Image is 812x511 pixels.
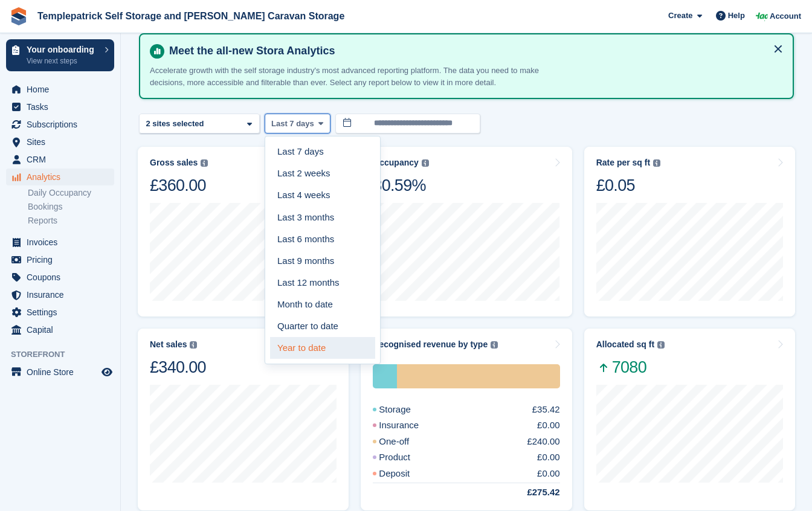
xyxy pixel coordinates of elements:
[596,158,650,168] div: Rate per sq ft
[270,228,375,250] a: Last 6 months
[537,467,560,481] div: £0.00
[33,6,349,26] a: Templepatrick Self Storage and [PERSON_NAME] Caravan Storage
[756,10,768,22] img: Gareth Hagan
[373,403,440,417] div: Storage
[164,44,783,58] h4: Meet the all-new Stora Analytics
[6,286,114,303] a: menu
[270,337,375,359] a: Year to date
[770,10,801,22] span: Account
[27,56,98,66] p: View next steps
[6,364,114,381] a: menu
[668,10,692,22] span: Create
[27,286,99,303] span: Insurance
[6,321,114,338] a: menu
[373,158,418,168] div: Occupancy
[527,435,559,449] div: £240.00
[190,341,197,349] img: icon-info-grey-7440780725fd019a000dd9b08b2336e03edf1995a4989e88bcd33f0948082b44.svg
[27,269,99,286] span: Coupons
[491,341,498,349] img: icon-info-grey-7440780725fd019a000dd9b08b2336e03edf1995a4989e88bcd33f0948082b44.svg
[532,403,560,417] div: £35.42
[537,419,560,432] div: £0.00
[150,158,198,168] div: Gross sales
[657,341,665,349] img: icon-info-grey-7440780725fd019a000dd9b08b2336e03edf1995a4989e88bcd33f0948082b44.svg
[144,118,208,130] div: 2 sites selected
[27,81,99,98] span: Home
[28,201,114,213] a: Bookings
[596,357,665,378] span: 7080
[27,304,99,321] span: Settings
[270,185,375,207] a: Last 4 weeks
[265,114,330,133] button: Last 7 days
[270,315,375,337] a: Quarter to date
[6,169,114,185] a: menu
[728,10,745,22] span: Help
[6,234,114,251] a: menu
[373,451,439,464] div: Product
[373,339,488,350] div: Recognised revenue by type
[271,118,314,130] span: Last 7 days
[150,65,573,88] p: Accelerate growth with the self storage industry's most advanced reporting platform. The data you...
[270,250,375,272] a: Last 9 months
[150,339,187,350] div: Net sales
[150,175,208,196] div: £360.00
[498,486,559,500] div: £275.42
[6,133,114,150] a: menu
[6,269,114,286] a: menu
[10,7,28,25] img: stora-icon-8386f47178a22dfd0bd8f6a31ec36ba5ce8667c1dd55bd0f319d3a0aa187defe.svg
[6,116,114,133] a: menu
[422,159,429,167] img: icon-info-grey-7440780725fd019a000dd9b08b2336e03edf1995a4989e88bcd33f0948082b44.svg
[537,451,560,464] div: £0.00
[270,272,375,294] a: Last 12 months
[653,159,660,167] img: icon-info-grey-7440780725fd019a000dd9b08b2336e03edf1995a4989e88bcd33f0948082b44.svg
[596,339,654,350] div: Allocated sq ft
[373,364,397,388] div: Storage
[27,169,99,185] span: Analytics
[28,215,114,227] a: Reports
[6,81,114,98] a: menu
[28,187,114,199] a: Daily Occupancy
[373,175,428,196] div: 80.59%
[6,98,114,115] a: menu
[270,163,375,185] a: Last 2 weeks
[11,349,120,361] span: Storefront
[6,151,114,168] a: menu
[150,357,206,378] div: £340.00
[373,467,439,481] div: Deposit
[27,45,98,54] p: Your onboarding
[270,141,375,163] a: Last 7 days
[397,364,560,388] div: One-off
[27,151,99,168] span: CRM
[373,419,448,432] div: Insurance
[27,364,99,381] span: Online Store
[270,207,375,228] a: Last 3 months
[6,251,114,268] a: menu
[201,159,208,167] img: icon-info-grey-7440780725fd019a000dd9b08b2336e03edf1995a4989e88bcd33f0948082b44.svg
[373,435,438,449] div: One-off
[270,294,375,315] a: Month to date
[27,251,99,268] span: Pricing
[27,234,99,251] span: Invoices
[6,304,114,321] a: menu
[100,365,114,379] a: Preview store
[27,321,99,338] span: Capital
[27,133,99,150] span: Sites
[6,39,114,71] a: Your onboarding View next steps
[27,116,99,133] span: Subscriptions
[596,175,660,196] div: £0.05
[27,98,99,115] span: Tasks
